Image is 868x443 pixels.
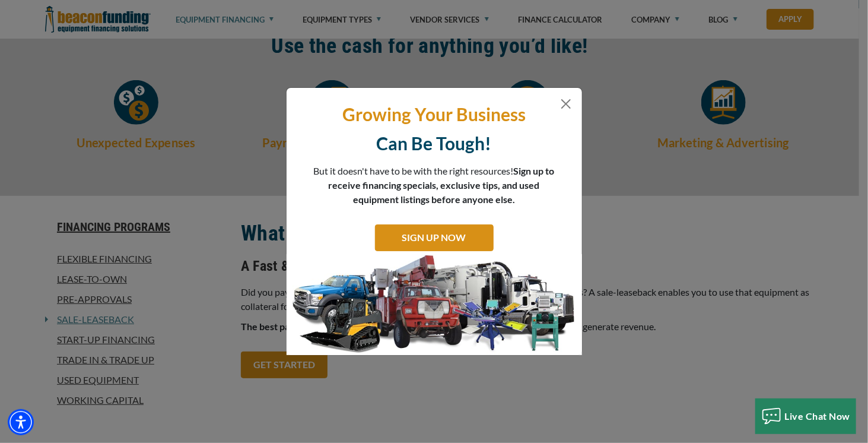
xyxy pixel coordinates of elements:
[375,224,494,251] a: SIGN UP NOW
[287,254,582,355] img: subscribe-modal.jpg
[8,409,34,435] div: Accessibility Menu
[559,97,573,111] button: Close
[295,103,573,126] p: Growing Your Business
[785,410,851,422] span: Live Chat Now
[313,164,555,207] p: But it doesn't have to be with the right resources!
[755,398,857,434] button: Live Chat Now
[295,132,573,155] p: Can Be Tough!
[329,165,555,205] span: Sign up to receive financing specials, exclusive tips, and used equipment listings before anyone ...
